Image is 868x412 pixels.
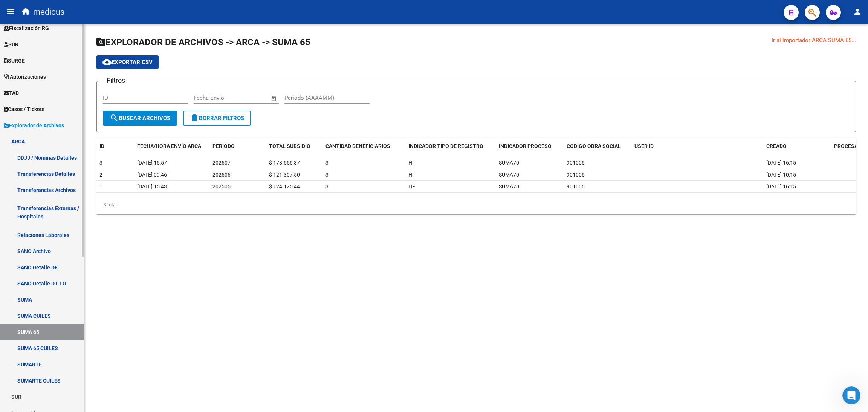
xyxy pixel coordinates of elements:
span: 202506 [212,172,231,178]
span: 202507 [212,160,231,166]
span: 3 [325,160,329,166]
button: Exportar CSV [96,55,159,69]
span: HF [408,172,415,178]
datatable-header-cell: INDICADOR TIPO DE REGISTRO [405,138,496,154]
mat-icon: menu [6,7,15,16]
span: INDICADOR TIPO DE REGISTRO [408,143,483,149]
datatable-header-cell: CREADO [763,138,831,154]
mat-icon: person [853,7,862,16]
span: Borrar Filtros [190,115,244,122]
div: 3 total [96,195,856,214]
span: 901006 [567,183,585,189]
span: ID [99,143,104,149]
datatable-header-cell: FECHA/HORA ENVÍO ARCA [134,138,209,154]
span: Exportar CSV [102,59,153,66]
span: USER ID [634,143,654,149]
span: Explorador de Archivos [4,121,64,130]
h3: Filtros [103,75,129,86]
span: PERIODO [212,143,235,149]
mat-icon: search [110,113,119,122]
datatable-header-cell: CODIGO OBRA SOCIAL [564,138,631,154]
datatable-header-cell: TOTAL SUBSIDIO [266,138,322,154]
span: SUMA70 [499,183,519,189]
span: 901006 [567,172,585,178]
span: PROCESADO [834,143,865,149]
span: CANTIDAD BENEFICIARIOS [325,143,390,149]
span: $ 121.307,50 [269,172,300,178]
span: $ 124.125,44 [269,183,300,189]
mat-icon: delete [190,113,199,122]
datatable-header-cell: CANTIDAD BENEFICIARIOS [322,138,405,154]
span: HF [408,183,415,189]
span: [DATE] 15:43 [137,183,167,189]
iframe: Intercom live chat [842,386,860,404]
span: 901006 [567,160,585,166]
span: CODIGO OBRA SOCIAL [567,143,621,149]
span: TAD [4,89,19,97]
button: Open calendar [270,94,278,103]
span: 3 [99,160,102,166]
span: INDICADOR PROCESO [499,143,552,149]
span: Casos / Tickets [4,105,44,113]
datatable-header-cell: ID [96,138,134,154]
span: EXPLORADOR DE ARCHIVOS -> ARCA -> SUMA 65 [96,37,310,47]
datatable-header-cell: USER ID [631,138,763,154]
span: [DATE] 09:46 [137,172,167,178]
span: TOTAL SUBSIDIO [269,143,310,149]
div: Ir al importador ARCA SUMA 65... [772,36,856,44]
span: Buscar Archivos [110,115,170,122]
span: [DATE] 10:15 [766,172,796,178]
span: SUMA70 [499,172,519,178]
span: Fiscalización RG [4,24,49,32]
span: [DATE] 15:57 [137,160,167,166]
span: HF [408,160,415,166]
span: SURGE [4,56,25,65]
button: Borrar Filtros [183,111,251,126]
input: Fecha fin [231,95,267,101]
span: 3 [325,183,329,189]
span: 2 [99,172,102,178]
span: SUR [4,40,18,49]
input: Fecha inicio [194,95,224,101]
mat-icon: cloud_download [102,57,112,66]
button: Buscar Archivos [103,111,177,126]
span: 202505 [212,183,231,189]
span: medicus [33,4,64,20]
span: [DATE] 16:15 [766,183,796,189]
span: $ 178.556,87 [269,160,300,166]
span: FECHA/HORA ENVÍO ARCA [137,143,201,149]
span: 3 [325,172,329,178]
datatable-header-cell: INDICADOR PROCESO [496,138,564,154]
span: 1 [99,183,102,189]
span: CREADO [766,143,787,149]
datatable-header-cell: PERIODO [209,138,266,154]
span: [DATE] 16:15 [766,160,796,166]
span: Autorizaciones [4,73,46,81]
span: SUMA70 [499,160,519,166]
